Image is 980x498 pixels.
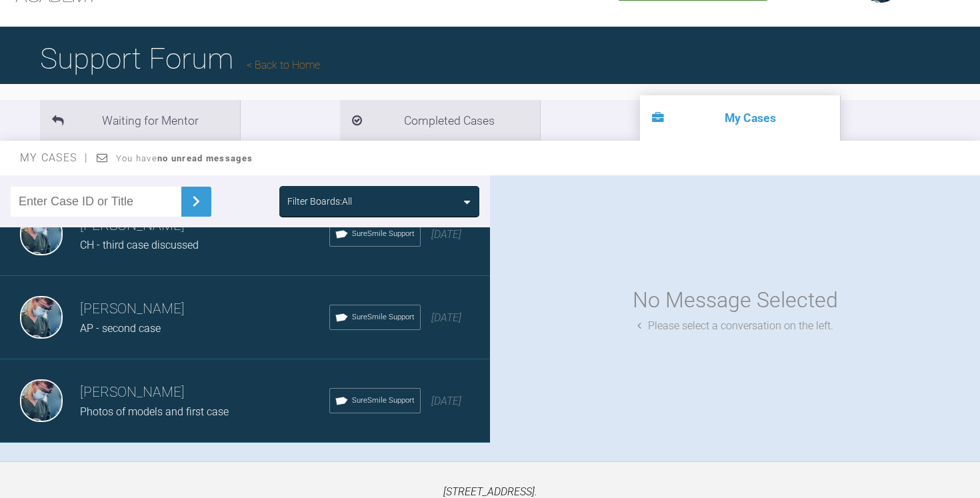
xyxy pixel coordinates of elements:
span: [DATE] [431,311,461,324]
span: SureSmile Support [352,395,415,407]
li: My Cases [640,95,840,141]
span: [DATE] [431,228,461,241]
span: You have [116,153,253,163]
input: Enter Case ID or Title [11,187,181,217]
h3: [PERSON_NAME] [80,381,329,404]
span: CH - third case discussed [80,239,199,251]
h1: Support Forum [40,35,320,82]
span: SureSmile Support [352,228,415,240]
li: Completed Cases [340,100,540,141]
span: [DATE] [431,395,461,407]
span: AP - second case [80,322,161,335]
span: My Cases [20,151,89,164]
a: Back to Home [247,59,320,71]
img: Thomas Dobson [20,379,63,422]
img: Thomas Dobson [20,213,63,255]
div: No Message Selected [633,283,838,317]
span: SureSmile Support [352,311,415,323]
strong: no unread messages [157,153,253,163]
h3: [PERSON_NAME] [80,298,329,321]
img: Thomas Dobson [20,296,63,339]
li: Waiting for Mentor [40,100,240,141]
div: Filter Boards: All [287,194,352,209]
div: Please select a conversation on the left. [637,317,833,335]
img: chevronRight.28bd32b0.svg [185,191,207,212]
span: Photos of models and first case [80,405,229,418]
